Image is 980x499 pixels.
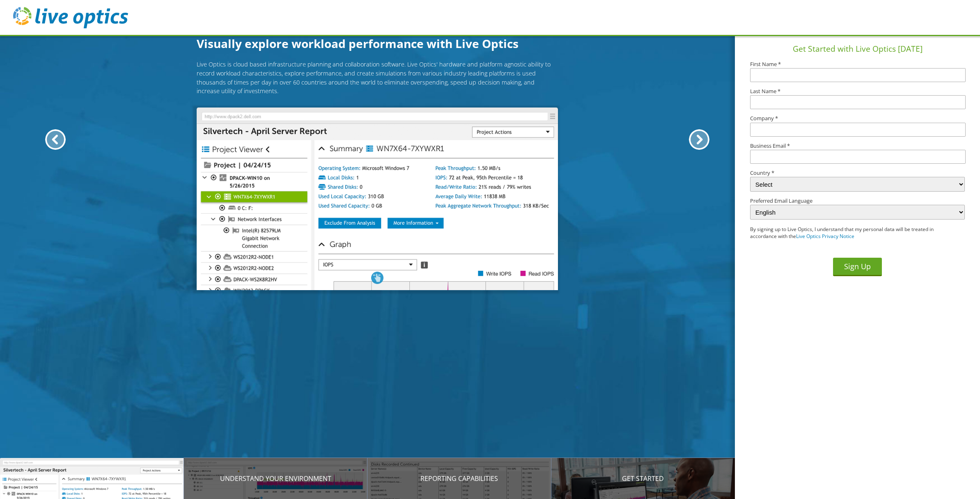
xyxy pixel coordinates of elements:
p: Reporting Capabilities [367,474,551,483]
label: Business Email * [750,143,965,149]
label: Last Name * [750,89,965,94]
p: By signing up to Live Optics, I understand that my personal data will be treated in accordance wi... [750,226,943,240]
h1: Visually explore workload performance with Live Optics [197,35,558,52]
label: First Name * [750,62,965,67]
label: Country * [750,170,965,176]
p: Understand your environment [184,474,368,483]
a: Live Optics Privacy Notice [796,233,854,240]
button: Sign Up [833,258,882,276]
h1: Get Started with Live Optics [DATE] [738,43,977,55]
label: Preferred Email Language [750,198,965,204]
img: live_optics_svg.svg [13,7,128,28]
p: Live Optics is cloud based infrastructure planning and collaboration software. Live Optics' hardw... [197,60,558,95]
img: Introducing Live Optics [197,108,558,291]
p: Get Started [551,474,735,483]
label: Company * [750,116,965,121]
